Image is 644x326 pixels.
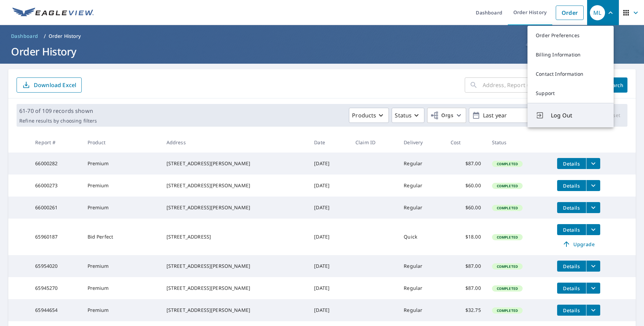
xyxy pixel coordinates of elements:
[557,305,586,316] button: detailsBtn-65944654
[12,8,94,18] img: EV Logo
[309,255,350,277] td: [DATE]
[556,6,584,20] a: Order
[49,33,81,40] p: Order History
[445,175,486,197] td: $60.00
[34,81,76,89] p: Download Excel
[167,160,303,167] div: [STREET_ADDRESS][PERSON_NAME]
[11,33,38,40] span: Dashboard
[352,111,376,119] p: Products
[561,204,582,211] span: Details
[309,219,350,255] td: [DATE]
[167,263,303,270] div: [STREET_ADDRESS][PERSON_NAME]
[19,118,97,124] p: Refine results by choosing filters
[557,158,586,169] button: detailsBtn-66000282
[445,255,486,277] td: $87.00
[557,261,586,272] button: detailsBtn-65954020
[8,31,41,42] a: Dashboard
[30,153,82,175] td: 66000282
[561,240,596,248] span: Upgrade
[30,132,82,153] th: Report #
[493,264,522,269] span: Completed
[427,108,466,123] button: Orgs
[309,153,350,175] td: [DATE]
[30,255,82,277] td: 65954020
[493,308,522,313] span: Completed
[603,77,627,93] button: Search
[309,132,350,153] th: Date
[557,239,600,250] a: Upgrade
[82,255,161,277] td: Premium
[82,299,161,321] td: Premium
[480,109,561,122] p: Last year
[561,160,582,167] span: Details
[445,277,486,299] td: $87.00
[82,153,161,175] td: Premium
[398,197,445,219] td: Regular
[309,175,350,197] td: [DATE]
[493,286,522,291] span: Completed
[561,285,582,292] span: Details
[167,233,303,240] div: [STREET_ADDRESS]
[445,153,486,175] td: $87.00
[19,107,97,115] p: 61-70 of 109 records shown
[398,219,445,255] td: Quick
[561,182,582,189] span: Details
[586,283,600,294] button: filesDropdownBtn-65945270
[350,132,398,153] th: Claim ID
[586,180,600,191] button: filesDropdownBtn-66000273
[445,219,486,255] td: $18.00
[527,64,614,84] a: Contact Information
[309,277,350,299] td: [DATE]
[486,132,552,153] th: Status
[557,224,586,235] button: detailsBtn-65960187
[561,227,582,233] span: Details
[392,108,424,123] button: Status
[445,197,486,219] td: $60.00
[30,219,82,255] td: 65960187
[430,111,453,120] span: Orgs
[161,132,309,153] th: Address
[398,175,445,197] td: Regular
[30,197,82,219] td: 66000261
[82,219,161,255] td: Bid Perfect
[398,132,445,153] th: Delivery
[398,255,445,277] td: Regular
[551,111,605,119] span: Log Out
[82,132,161,153] th: Product
[527,26,614,45] a: Order Preferences
[493,183,522,188] span: Completed
[8,44,636,59] h1: Order History
[493,235,522,240] span: Completed
[398,299,445,321] td: Regular
[82,197,161,219] td: Premium
[44,32,46,40] li: /
[586,305,600,316] button: filesDropdownBtn-65944654
[167,204,303,211] div: [STREET_ADDRESS][PERSON_NAME]
[82,175,161,197] td: Premium
[557,180,586,191] button: detailsBtn-66000273
[309,299,350,321] td: [DATE]
[557,202,586,213] button: detailsBtn-66000261
[167,307,303,314] div: [STREET_ADDRESS][PERSON_NAME]
[398,277,445,299] td: Regular
[527,45,614,64] a: Billing Information
[527,103,614,127] button: Log Out
[8,31,636,42] nav: breadcrumb
[309,197,350,219] td: [DATE]
[608,82,622,88] span: Search
[30,175,82,197] td: 66000273
[82,277,161,299] td: Premium
[445,299,486,321] td: $32.75
[167,182,303,189] div: [STREET_ADDRESS][PERSON_NAME]
[398,153,445,175] td: Regular
[30,299,82,321] td: 65944654
[469,108,572,123] button: Last year
[586,224,600,235] button: filesDropdownBtn-65960187
[557,283,586,294] button: detailsBtn-65945270
[561,263,582,270] span: Details
[586,158,600,169] button: filesDropdownBtn-66000282
[493,161,522,166] span: Completed
[586,261,600,272] button: filesDropdownBtn-65954020
[586,202,600,213] button: filesDropdownBtn-66000261
[445,132,486,153] th: Cost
